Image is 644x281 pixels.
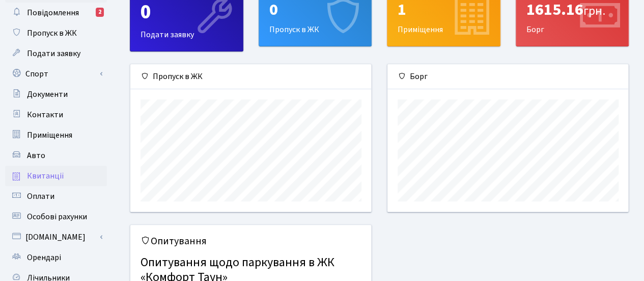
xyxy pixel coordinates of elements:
[5,23,107,43] a: Пропуск в ЖК
[5,3,107,23] a: Повідомлення2
[27,89,68,100] span: Документи
[27,28,77,39] span: Пропуск в ЖК
[130,64,371,89] div: Пропуск в ЖК
[27,191,54,202] span: Оплати
[27,252,61,263] span: Орендарі
[5,186,107,207] a: Оплати
[5,247,107,268] a: Орендарі
[5,145,107,166] a: Авто
[27,211,87,222] span: Особові рахунки
[5,105,107,125] a: Контакти
[141,235,361,247] h5: Опитування
[27,109,63,120] span: Контакти
[5,125,107,145] a: Приміщення
[5,84,107,105] a: Документи
[5,64,107,84] a: Спорт
[5,227,107,247] a: [DOMAIN_NAME]
[387,64,628,89] div: Борг
[5,207,107,227] a: Особові рахунки
[27,170,64,182] span: Квитанції
[27,130,72,141] span: Приміщення
[27,48,80,59] span: Подати заявку
[5,166,107,186] a: Квитанції
[96,8,104,17] div: 2
[5,43,107,64] a: Подати заявку
[27,7,79,18] span: Повідомлення
[27,150,45,161] span: Авто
